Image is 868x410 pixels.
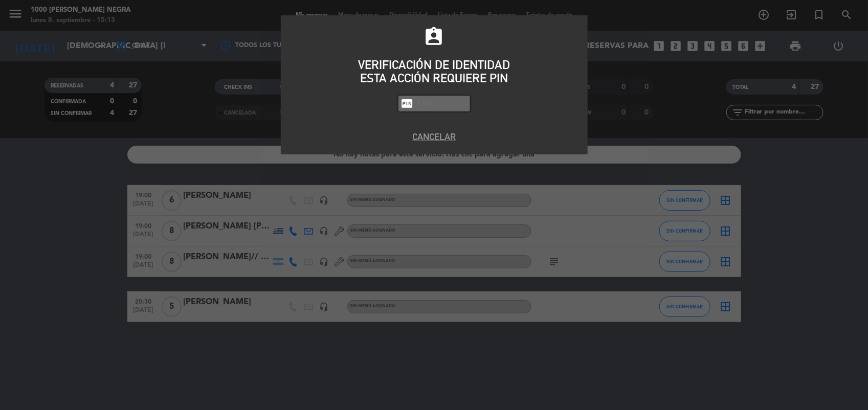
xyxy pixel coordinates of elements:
i: fiber_pin [401,97,414,110]
div: VERIFICACIÓN DE IDENTIDAD [288,58,580,72]
button: Cancelar [288,130,580,144]
div: ESTA ACCIÓN REQUIERE PIN [288,72,580,85]
i: assignment_ind [424,26,445,48]
input: 1234 [416,98,468,109]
